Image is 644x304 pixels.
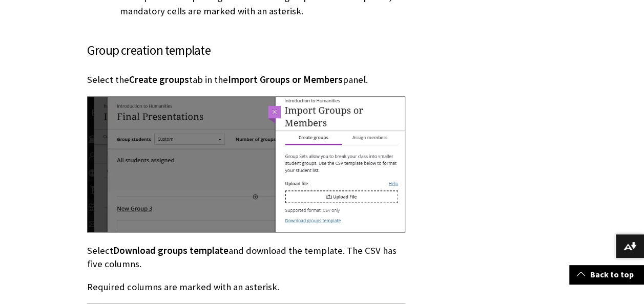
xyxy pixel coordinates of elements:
[87,244,405,271] p: Select and download the template. The CSV has five columns.
[87,73,405,86] p: Select the tab in the panel.
[87,280,405,294] p: Required columns are marked with an asterisk.
[113,245,228,256] span: Download groups template
[129,74,189,85] span: Create groups
[569,265,644,284] a: Back to top
[228,74,343,85] span: Import Groups or Members
[87,41,405,60] h3: Group creation template
[87,96,405,232] img: The Import Groups or Members panel, on the Create Groups tab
